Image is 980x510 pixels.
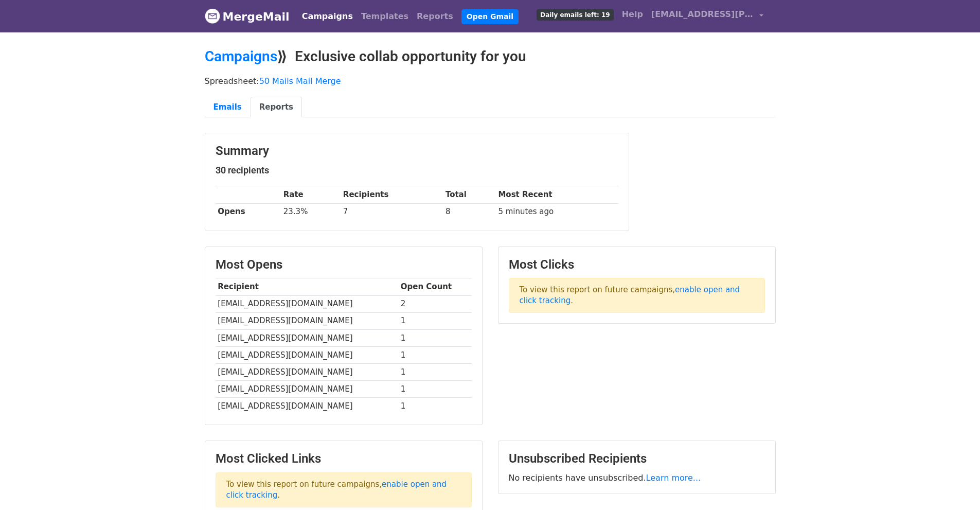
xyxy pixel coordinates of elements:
[216,381,398,398] td: [EMAIL_ADDRESS][DOMAIN_NAME]
[398,381,472,398] td: 1
[413,6,457,27] a: Reports
[216,295,398,312] td: [EMAIL_ADDRESS][DOMAIN_NAME]
[298,6,357,27] a: Campaigns
[398,363,472,380] td: 1
[216,363,398,380] td: [EMAIL_ADDRESS][DOMAIN_NAME]
[205,76,776,86] p: Spreadsheet:
[496,203,618,220] td: 5 minutes ago
[398,398,472,415] td: 1
[537,9,613,21] span: Daily emails left: 19
[205,97,251,118] a: Emails
[398,278,472,295] th: Open Count
[205,48,776,65] h2: ⟫ Exclusive collab opportunity for you
[251,97,302,118] a: Reports
[496,186,618,203] th: Most Recent
[216,451,472,466] h3: Most Clicked Links
[216,203,281,220] th: Opens
[341,203,443,220] td: 7
[647,4,768,28] a: [EMAIL_ADDRESS][PERSON_NAME][DOMAIN_NAME]
[216,329,398,346] td: [EMAIL_ADDRESS][DOMAIN_NAME]
[509,278,765,313] p: To view this report on future campaigns, .
[259,76,341,86] a: 50 Mails Mail Merge
[216,165,618,176] h5: 30 recipients
[443,186,496,203] th: Total
[205,48,277,65] a: Campaigns
[281,203,341,220] td: 23.3%
[509,472,765,483] p: No recipients have unsubscribed.
[341,186,443,203] th: Recipients
[461,9,519,24] a: Open Gmail
[216,472,472,507] p: To view this report on future campaigns, .
[398,312,472,329] td: 1
[398,329,472,346] td: 1
[532,4,617,25] a: Daily emails left: 19
[646,473,701,483] a: Learn more...
[216,346,398,363] td: [EMAIL_ADDRESS][DOMAIN_NAME]
[216,312,398,329] td: [EMAIL_ADDRESS][DOMAIN_NAME]
[216,144,618,159] h3: Summary
[281,186,341,203] th: Rate
[216,278,398,295] th: Recipient
[357,6,413,27] a: Templates
[509,257,765,272] h3: Most Clicks
[205,6,290,27] a: MergeMail
[509,451,765,466] h3: Unsubscribed Recipients
[205,8,220,24] img: MergeMail logo
[618,4,647,25] a: Help
[216,257,472,272] h3: Most Opens
[216,398,398,415] td: [EMAIL_ADDRESS][DOMAIN_NAME]
[398,295,472,312] td: 2
[443,203,496,220] td: 8
[651,8,754,21] span: [EMAIL_ADDRESS][PERSON_NAME][DOMAIN_NAME]
[398,346,472,363] td: 1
